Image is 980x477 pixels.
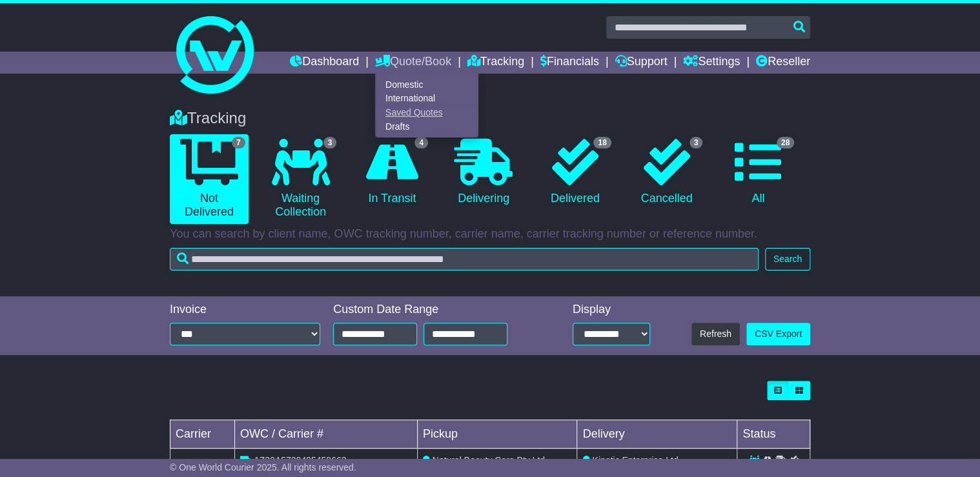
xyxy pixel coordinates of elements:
[467,52,524,74] a: Tracking
[573,303,651,317] div: Display
[170,420,235,449] td: Carrier
[352,134,431,210] a: 4 In Transit
[615,52,667,74] a: Support
[540,52,599,74] a: Financials
[261,134,340,224] a: 3 Waiting Collection
[170,134,249,224] a: 7 Not Delivered
[170,462,356,472] span: © One World Courier 2025. All rights reserved.
[323,137,337,148] span: 3
[683,52,740,74] a: Settings
[375,74,478,137] div: Quote/Book
[376,106,478,120] a: Saved Quotes
[691,323,740,345] button: Refresh
[719,134,797,210] a: 28 All
[375,52,451,74] a: Quote/Book
[254,455,346,465] span: 1Z30A5730495450663
[235,420,418,449] td: OWC / Carrier #
[417,420,577,449] td: Pickup
[170,227,810,241] p: You can search by client name, OWC tracking number, carrier name, carrier tracking number or refe...
[232,137,245,148] span: 7
[689,137,703,148] span: 3
[746,323,810,345] a: CSV Export
[577,420,737,449] td: Delivery
[756,52,810,74] a: Reseller
[170,303,320,317] div: Invoice
[376,119,478,134] a: Drafts
[737,420,810,449] td: Status
[333,303,538,317] div: Custom Date Range
[414,137,428,148] span: 4
[593,137,611,148] span: 18
[444,134,523,210] a: Delivering
[765,248,810,270] button: Search
[376,92,478,106] a: International
[433,455,545,465] span: Natural Beauty Care Pty Ltd
[777,137,794,148] span: 28
[592,455,678,465] span: Kinetic Enterprise Ltd
[376,77,478,92] a: Domestic
[163,109,817,128] div: Tracking
[290,52,359,74] a: Dashboard
[536,134,615,210] a: 18 Delivered
[628,134,706,210] a: 3 Cancelled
